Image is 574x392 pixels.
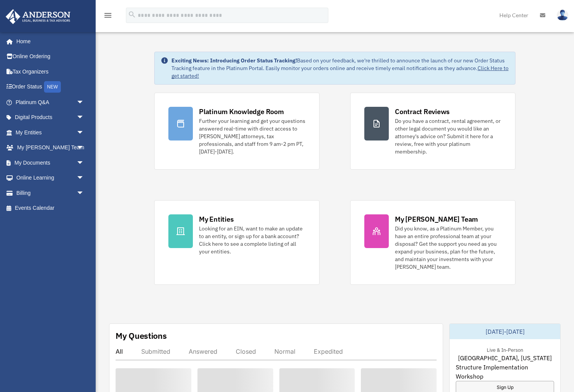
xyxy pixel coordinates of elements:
a: My Entitiesarrow_drop_down [5,125,96,140]
img: Anderson Advisors Platinum Portal [3,9,73,24]
a: Events Calendar [5,201,96,216]
a: My [PERSON_NAME] Team Did you know, as a Platinum Member, you have an entire professional team at... [350,200,515,285]
a: Online Learningarrow_drop_down [5,170,96,186]
a: Home [5,34,92,49]
span: [GEOGRAPHIC_DATA], [US_STATE] [458,353,552,363]
span: arrow_drop_down [77,170,92,186]
div: Based on your feedback, we're thrilled to announce the launch of our new Order Status Tracking fe... [171,57,509,80]
div: Looking for an EIN, want to make an update to an entity, or sign up for a bank account? Click her... [199,225,305,255]
a: Platinum Knowledge Room Further your learning and get your questions answered real-time with dire... [154,93,320,170]
a: My Entities Looking for an EIN, want to make an update to an entity, or sign up for a bank accoun... [154,200,320,285]
div: My Questions [116,330,167,341]
div: Closed [236,348,256,355]
div: My [PERSON_NAME] Team [395,214,478,224]
span: Structure Implementation Workshop [456,363,554,381]
div: Answered [189,348,217,355]
strong: Exciting News: Introducing Order Status Tracking! [171,57,297,64]
div: Normal [274,348,295,355]
div: Submitted [141,348,170,355]
div: Further your learning and get your questions answered real-time with direct access to [PERSON_NAM... [199,117,305,155]
span: arrow_drop_down [77,110,92,126]
a: Online Ordering [5,49,96,64]
a: My Documentsarrow_drop_down [5,155,96,170]
i: search [128,10,136,19]
a: Order StatusNEW [5,79,96,95]
div: [DATE]-[DATE] [450,324,560,339]
a: Click Here to get started! [171,65,509,79]
img: User Pic [557,10,568,21]
a: Digital Productsarrow_drop_down [5,110,96,125]
a: Platinum Q&Aarrow_drop_down [5,95,96,110]
div: Expedited [314,348,343,355]
div: NEW [44,81,61,93]
div: My Entities [199,214,233,224]
a: Contract Reviews Do you have a contract, rental agreement, or other legal document you would like... [350,93,515,170]
a: menu [103,13,113,20]
div: Contract Reviews [395,107,450,116]
a: My [PERSON_NAME] Teamarrow_drop_down [5,140,96,155]
span: arrow_drop_down [77,95,92,110]
i: menu [103,11,113,20]
div: All [116,348,123,355]
div: Live & In-Person [481,345,529,353]
span: arrow_drop_down [77,185,92,201]
span: arrow_drop_down [77,155,92,171]
a: Billingarrow_drop_down [5,185,96,201]
div: Did you know, as a Platinum Member, you have an entire professional team at your disposal? Get th... [395,225,501,271]
div: Platinum Knowledge Room [199,107,284,116]
div: Do you have a contract, rental agreement, or other legal document you would like an attorney's ad... [395,117,501,155]
span: arrow_drop_down [77,125,92,140]
a: Tax Organizers [5,64,96,79]
span: arrow_drop_down [77,140,92,156]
